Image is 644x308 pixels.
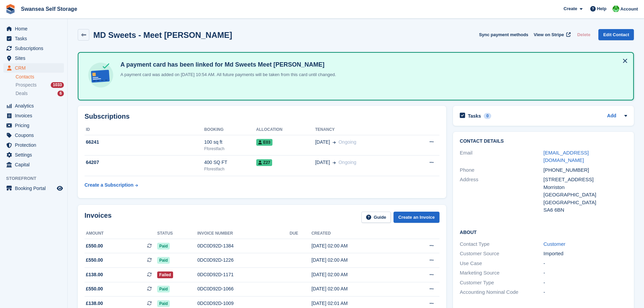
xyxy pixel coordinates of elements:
[338,139,356,145] span: Ongoing
[256,124,315,135] th: Allocation
[85,113,439,120] h2: Subscriptions
[93,30,232,40] h2: MD Sweets - Meet [PERSON_NAME]
[544,184,627,191] div: Morriston
[479,29,528,40] button: Sync payment methods
[393,212,439,223] a: Create an Invoice
[544,260,627,267] div: -
[460,288,543,296] div: Accounting Nominal Code
[15,63,55,73] span: CRM
[311,285,403,292] div: [DATE] 02:00 AM
[157,257,170,264] span: Paid
[256,139,272,146] span: E03
[15,140,55,150] span: Protection
[484,113,492,119] div: 0
[15,44,55,53] span: Subscriptions
[311,242,403,250] div: [DATE] 02:00 AM
[460,269,543,277] div: Marketing Source
[85,139,204,146] div: 66241
[51,82,64,88] div: 1033
[15,34,55,43] span: Tasks
[85,159,204,166] div: 64207
[3,160,64,169] a: menu
[197,285,290,292] div: 0DC0D92D-1066
[3,101,64,111] a: menu
[3,34,64,43] a: menu
[86,257,103,264] span: £550.00
[460,279,543,287] div: Customer Type
[315,159,330,166] span: [DATE]
[197,257,290,264] div: 0DC0D92D-1226
[3,63,64,73] a: menu
[620,6,638,13] span: Account
[204,166,256,172] div: Fforestfach
[15,53,55,63] span: Sites
[197,271,290,278] div: 0DC0D92D-1171
[16,90,64,97] a: Deals 6
[256,159,272,166] span: Z27
[3,111,64,120] a: menu
[531,29,572,40] a: View on Stripe
[3,184,64,193] a: menu
[468,113,481,119] h2: Tasks
[86,271,103,278] span: £138.00
[544,166,627,174] div: [PHONE_NUMBER]
[460,176,543,214] div: Address
[607,112,616,120] a: Add
[16,74,64,80] a: Contacts
[534,31,564,38] span: View on Stripe
[157,243,170,250] span: Paid
[598,29,634,40] a: Edit Contact
[16,82,37,88] span: Prospects
[15,121,55,130] span: Pricing
[597,5,606,12] span: Help
[460,250,543,258] div: Customer Source
[311,257,403,264] div: [DATE] 02:00 AM
[86,285,103,292] span: £550.00
[15,131,55,140] span: Coupons
[85,212,112,223] h2: Invoices
[544,176,627,184] div: [STREET_ADDRESS]
[5,4,16,14] img: stora-icon-8386f47178a22dfd0bd8f6a31ec36ba5ce8667c1dd55bd0f319d3a0aa187defe.svg
[3,131,64,140] a: menu
[544,191,627,199] div: [GEOGRAPHIC_DATA]
[361,212,391,223] a: Guide
[157,228,197,239] th: Status
[15,184,55,193] span: Booking Portal
[460,240,543,248] div: Contact Type
[197,242,290,250] div: 0DC0D92D-1384
[315,124,408,135] th: Tenancy
[118,61,336,69] h4: A payment card has been linked for Md Sweets Meet [PERSON_NAME]
[16,90,28,97] span: Deals
[57,91,64,96] div: 6
[544,250,627,258] div: Imported
[544,269,627,277] div: -
[544,279,627,287] div: -
[204,139,256,146] div: 100 sq ft
[3,150,64,160] a: menu
[460,149,543,164] div: Email
[338,160,356,165] span: Ongoing
[16,81,64,89] a: Prospects 1033
[544,241,566,247] a: Customer
[544,199,627,207] div: [GEOGRAPHIC_DATA]
[157,286,170,292] span: Paid
[204,159,256,166] div: 400 SQ FT
[118,71,336,78] p: A payment card was added on [DATE] 10:54 AM. All future payments will be taken from this card unt...
[544,206,627,214] div: SA6 6BN
[197,228,290,239] th: Invoice number
[460,229,627,235] h2: About
[15,24,55,33] span: Home
[311,271,403,278] div: [DATE] 02:00 AM
[86,300,103,307] span: £138.00
[290,228,311,239] th: Due
[6,175,67,182] span: Storefront
[3,121,64,130] a: menu
[3,44,64,53] a: menu
[87,61,115,89] img: card-linked-ebf98d0992dc2aeb22e95c0e3c79077019eb2392cfd83c6a337811c24bc77127.svg
[460,139,627,144] h2: Contact Details
[564,5,577,12] span: Create
[315,139,330,146] span: [DATE]
[204,124,256,135] th: Booking
[3,53,64,63] a: menu
[544,150,589,163] a: [EMAIL_ADDRESS][DOMAIN_NAME]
